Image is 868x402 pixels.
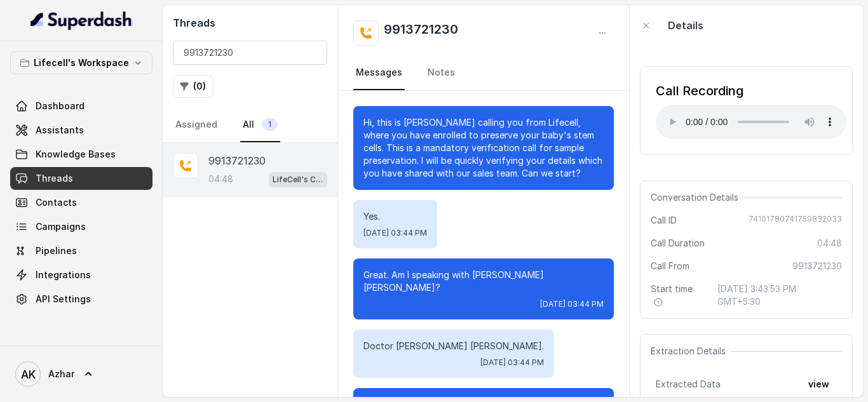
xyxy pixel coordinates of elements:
[36,196,77,209] span: Contacts
[36,220,86,233] span: Campaigns
[480,358,544,368] span: [DATE] 03:44 PM
[262,118,278,131] span: 1
[363,210,427,223] p: Yes.
[48,368,74,380] span: Azhar
[717,283,842,308] span: [DATE] 3:43:53 PM GMT+5:30
[10,167,153,190] a: Threads
[36,269,91,281] span: Integrations
[651,237,705,250] span: Call Duration
[749,214,842,227] span: 74101780741759832033
[173,41,327,65] input: Search by Call ID or Phone Number
[36,172,73,185] span: Threads
[10,356,153,392] a: Azhar
[651,345,731,358] span: Extraction Details
[353,56,405,90] a: Messages
[36,245,77,257] span: Pipelines
[173,108,220,142] a: Assigned
[36,148,116,161] span: Knowledge Bases
[21,368,36,381] text: AK
[173,108,327,142] nav: Tabs
[10,51,153,74] button: Lifecell's Workspace
[668,18,703,33] p: Details
[31,10,133,30] img: light.svg
[801,373,837,396] button: view
[10,119,153,142] a: Assistants
[656,378,721,391] span: Extracted Data
[10,239,153,262] a: Pipelines
[173,75,214,98] button: (0)
[817,237,842,250] span: 04:48
[36,100,85,112] span: Dashboard
[540,299,604,309] span: [DATE] 03:44 PM
[240,108,280,142] a: All1
[273,173,323,186] p: LifeCell's Call Assistant
[651,260,689,272] span: Call From
[208,173,233,185] p: 04:48
[656,82,846,100] div: Call Recording
[384,20,458,46] h2: 9913721230
[10,264,153,286] a: Integrations
[425,56,458,90] a: Notes
[651,191,743,204] span: Conversation Details
[10,191,153,214] a: Contacts
[173,15,327,30] h2: Threads
[363,340,544,352] p: Doctor [PERSON_NAME] [PERSON_NAME].
[36,124,84,137] span: Assistants
[208,153,266,168] p: 9913721230
[10,288,153,311] a: API Settings
[363,228,427,238] span: [DATE] 03:44 PM
[651,214,677,227] span: Call ID
[363,116,604,180] p: Hi, this is [PERSON_NAME] calling you from Lifecell, where you have enrolled to preserve your bab...
[353,56,614,90] nav: Tabs
[10,95,153,117] a: Dashboard
[792,260,842,272] span: 9913721230
[656,105,846,139] audio: Your browser does not support the audio element.
[10,215,153,238] a: Campaigns
[651,283,708,308] span: Start time
[36,293,91,305] span: API Settings
[363,269,604,294] p: Great. Am I speaking with [PERSON_NAME] [PERSON_NAME]?
[10,143,153,166] a: Knowledge Bases
[34,55,129,70] p: Lifecell's Workspace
